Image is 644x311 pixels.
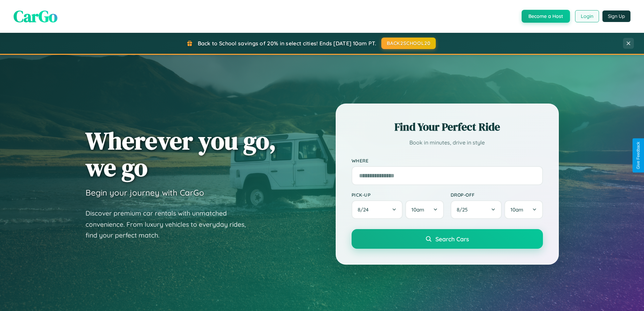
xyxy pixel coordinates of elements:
label: Where [352,158,543,163]
button: BACK2SCHOOL20 [381,38,436,49]
button: 8/25 [451,200,502,219]
span: 10am [510,206,523,213]
h3: Begin your journey with CarGo [86,187,204,198]
span: 8 / 25 [457,206,471,213]
button: 10am [405,200,444,219]
label: Pick-up [352,192,444,198]
span: Back to School savings of 20% in select cities! Ends [DATE] 10am PT. [198,40,376,47]
button: Sign Up [602,10,630,22]
button: Become a Host [522,10,570,23]
span: 10am [411,206,424,213]
span: Search Cars [435,235,469,243]
h2: Find Your Perfect Ride [352,119,543,134]
p: Discover premium car rentals with unmatched convenience. From luxury vehicles to everyday rides, ... [86,208,255,241]
span: 8 / 24 [358,206,372,213]
span: CarGo [14,5,57,27]
button: Search Cars [352,229,543,249]
h1: Wherever you go, we go [86,127,276,181]
div: Give Feedback [636,142,641,169]
p: Book in minutes, drive in style [352,138,543,148]
button: 10am [504,200,543,219]
button: 8/24 [352,200,403,219]
label: Drop-off [451,192,543,198]
button: Login [575,10,599,22]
